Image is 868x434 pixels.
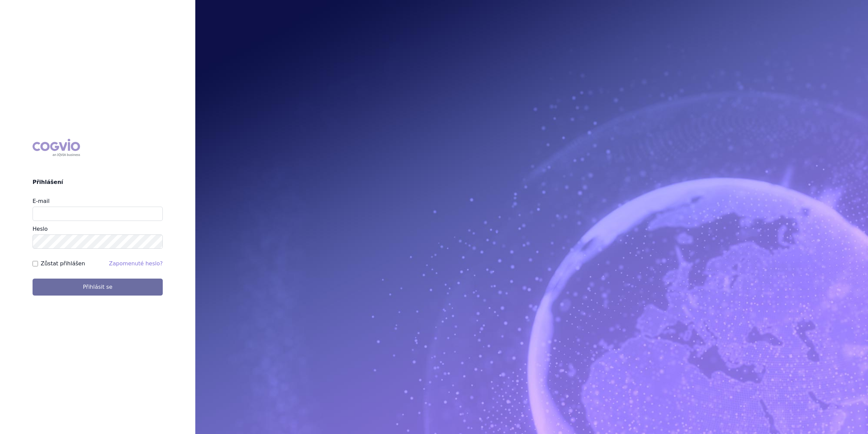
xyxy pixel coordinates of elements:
label: E-mail [33,198,50,204]
label: Heslo [33,226,47,232]
div: COGVIO [33,139,80,156]
label: Zůstat přihlášen [41,260,85,268]
a: Zapomenuté heslo? [109,260,163,267]
button: Přihlásit se [33,279,163,296]
h2: Přihlášení [33,178,163,186]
